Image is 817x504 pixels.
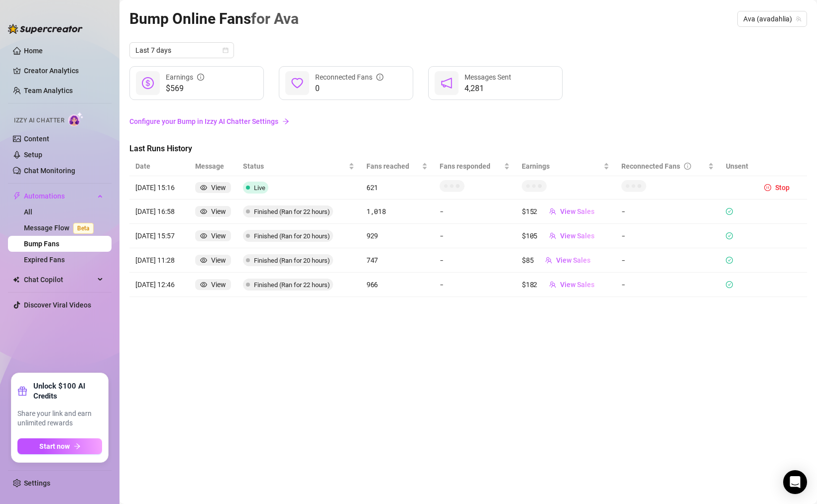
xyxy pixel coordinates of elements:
span: info-circle [197,74,204,81]
span: pause-circle [764,184,771,191]
span: check-circle [726,281,733,288]
span: $569 [166,83,204,95]
th: Date [129,157,189,176]
img: Chat Copilot [13,276,19,283]
a: Home [24,47,43,55]
th: Fans responded [434,157,516,176]
article: 621 [366,182,428,193]
span: Earnings [522,161,601,172]
a: Expired Fans [24,256,65,264]
button: Start nowarrow-right [17,438,102,454]
article: [DATE] 15:57 [135,230,183,241]
button: View Sales [541,228,602,244]
img: logo-BBDzfeDw.svg [8,24,83,34]
span: View Sales [560,281,594,289]
span: View Sales [560,207,594,215]
th: Message [189,157,237,176]
a: Message FlowBeta [24,224,98,232]
article: [DATE] 15:16 [135,182,183,193]
span: gift [17,386,27,396]
span: Chat Copilot [24,272,95,288]
span: Start now [39,442,70,450]
span: Izzy AI Chatter [14,116,64,125]
span: Last 7 days [135,43,228,58]
a: Creator Analytics [24,63,104,79]
span: Finished (Ran for 20 hours) [254,232,330,240]
span: Share your link and earn unlimited rewards [17,409,102,428]
th: Fans reached [360,157,434,176]
article: - [440,279,510,290]
a: Discover Viral Videos [24,301,91,309]
a: Setup [24,151,42,159]
a: Chat Monitoring [24,167,75,175]
article: [DATE] 16:58 [135,206,183,217]
div: View [211,279,226,290]
article: 1,018 [366,206,428,217]
div: Open Intercom Messenger [783,470,807,494]
span: eye [200,281,207,288]
span: Automations [24,188,95,204]
article: 966 [366,279,428,290]
a: Settings [24,479,50,487]
span: 4,281 [465,83,511,95]
span: info-circle [376,74,383,81]
a: Team Analytics [24,87,73,95]
span: team [545,257,552,264]
article: - [621,255,714,266]
div: View [211,255,226,266]
span: heart [291,77,303,89]
span: check-circle [726,257,733,264]
article: Bump Online Fans [129,7,299,30]
span: Messages Sent [465,73,511,81]
span: notification [441,77,453,89]
span: 0 [315,83,383,95]
span: team [549,232,556,239]
button: View Sales [541,203,602,219]
article: [DATE] 12:46 [135,279,183,290]
span: Finished (Ran for 22 hours) [254,208,330,215]
a: All [24,208,32,216]
article: - [440,255,510,266]
span: View Sales [560,232,594,240]
span: Last Runs History [129,143,297,155]
span: team [549,281,556,288]
span: arrow-right [74,443,81,450]
a: Configure your Bump in Izzy AI Chatter Settingsarrow-right [129,112,807,131]
span: Fans responded [440,161,502,172]
button: View Sales [541,277,602,293]
span: check-circle [726,208,733,215]
span: eye [200,184,207,191]
span: Live [254,184,265,192]
span: Finished (Ran for 20 hours) [254,257,330,264]
span: Ava (avadahlia) [743,11,801,26]
article: $152 [522,206,537,217]
span: Finished (Ran for 22 hours) [254,281,330,289]
span: team [796,16,802,22]
article: - [621,279,714,290]
article: 929 [366,230,428,241]
span: Beta [73,223,94,234]
div: Reconnected Fans [315,72,383,83]
div: Earnings [166,72,204,83]
div: View [211,182,226,193]
span: dollar [142,77,154,89]
img: AI Chatter [68,112,84,126]
span: View Sales [556,256,590,264]
span: for Ava [251,10,299,27]
span: Status [243,161,347,172]
article: [DATE] 11:28 [135,255,183,266]
article: $182 [522,279,537,290]
article: - [621,230,714,241]
div: Reconnected Fans [621,161,706,172]
th: Unsent [720,157,754,176]
strong: Unlock $100 AI Credits [33,381,102,401]
div: View [211,230,226,241]
span: info-circle [684,163,691,170]
a: Configure your Bump in Izzy AI Chatter Settings [129,116,807,127]
article: - [440,230,510,241]
span: calendar [223,47,229,53]
div: View [211,206,226,217]
span: check-circle [726,232,733,239]
article: $85 [522,255,533,266]
article: $105 [522,230,537,241]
